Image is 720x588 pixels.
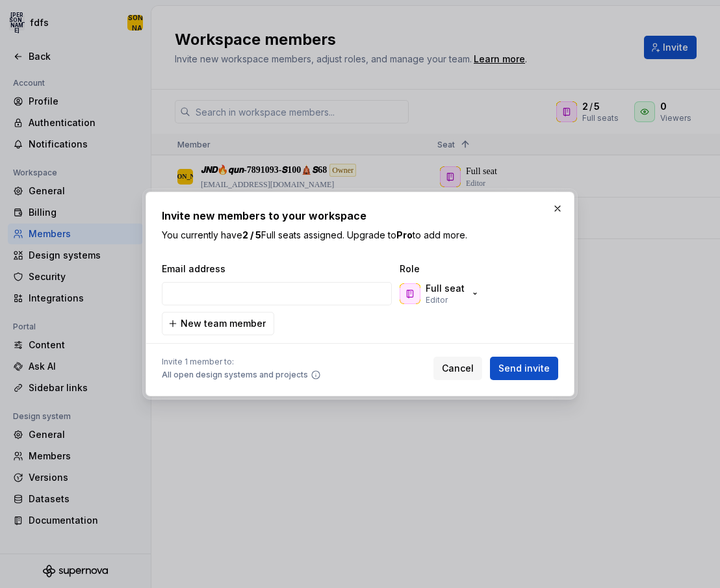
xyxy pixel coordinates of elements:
button: New team member [162,312,274,335]
p: Full seat [426,282,465,295]
button: Cancel [433,357,482,380]
span: New team member [181,317,266,330]
span: Cancel [442,362,474,375]
p: Editor [426,295,448,305]
strong: Pro [396,229,413,240]
span: All open design systems and projects [162,370,308,380]
p: You currently have Full seats assigned. Upgrade to to add more. [162,229,558,242]
button: Full seatEditor [397,281,485,307]
b: 2 / 5 [242,229,261,240]
button: Send invite [490,357,558,380]
span: Role [400,262,530,275]
h2: Invite new members to your workspace [162,208,558,224]
span: Email address [162,262,394,275]
span: Invite 1 member to: [162,357,321,367]
span: Send invite [498,362,550,375]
